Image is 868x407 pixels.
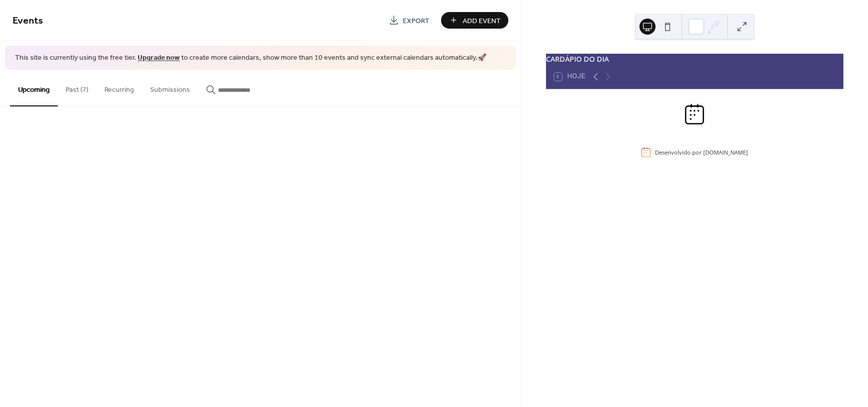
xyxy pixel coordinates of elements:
[381,12,437,29] a: Export
[441,12,508,29] button: Add Event
[546,54,843,65] div: CARDÁPIO DO DIA
[142,70,198,105] button: Submissions
[463,16,501,26] span: Add Event
[58,70,96,105] button: Past (7)
[655,149,748,156] div: Desenvolvido por
[15,53,486,63] span: This site is currently using the free tier. to create more calendars, show more than 10 events an...
[13,11,43,31] span: Events
[96,70,142,105] button: Recurring
[138,51,180,65] a: Upgrade now
[10,70,58,106] button: Upcoming
[703,149,748,156] a: [DOMAIN_NAME]
[403,16,429,26] span: Export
